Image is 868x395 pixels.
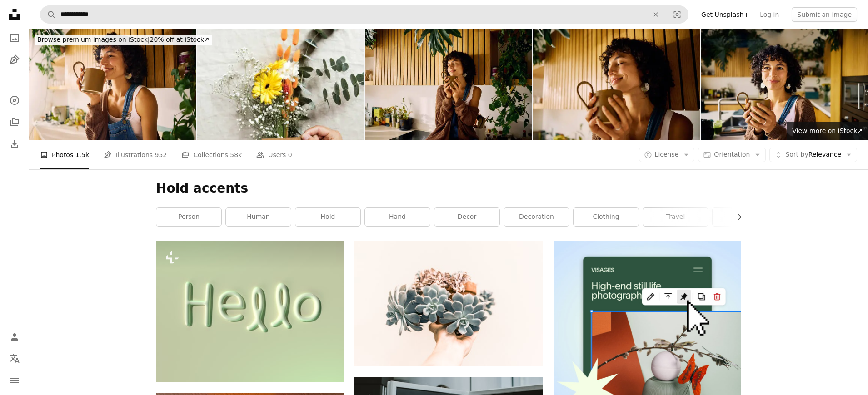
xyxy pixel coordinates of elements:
[5,371,24,390] button: Menu
[5,113,24,131] a: Collections
[646,6,666,23] button: Clear
[5,350,24,368] button: Language
[5,29,24,47] a: Photos
[698,148,766,162] button: Orientation
[181,140,242,169] a: Collections 58k
[40,6,56,23] button: Search Unsplash
[156,241,344,382] img: the word hello spelled with a green background
[365,208,430,226] a: hand
[5,328,24,346] a: Log in / Sign up
[29,29,218,51] a: Browse premium images on iStock|20% off at iStock↗
[288,150,292,160] span: 0
[754,7,784,22] a: Log in
[639,148,695,162] button: License
[5,51,24,69] a: Illustrations
[155,150,167,160] span: 952
[156,208,221,226] a: person
[5,135,24,153] a: Download History
[230,150,242,160] span: 58k
[40,5,688,24] form: Find visuals sitewide
[156,180,741,197] h1: Hold accents
[37,36,150,43] span: Browse premium images on iStock |
[731,208,741,226] button: scroll list to the right
[365,29,532,140] img: Content Woman Savoring The Aroma Of Her Morning Coffee In A Well-Lit Kitchen With Modern Wooden A...
[226,208,291,226] a: human
[5,91,24,109] a: Explore
[785,151,808,158] span: Sort by
[29,29,196,140] img: Content Woman Savoring The Aroma Of Her Morning Coffee In A Well-Lit Kitchen With Modern Wooden A...
[295,208,360,226] a: hold
[643,208,708,226] a: travel
[104,140,167,169] a: Illustrations 952
[655,151,679,158] span: License
[787,122,868,140] a: View more on iStock↗
[666,6,688,23] button: Visual search
[156,307,344,316] a: the word hello spelled with a green background
[713,208,778,226] a: building
[785,150,841,159] span: Relevance
[701,29,868,140] img: Content Woman Savoring The Aroma Of Her Morning Coffee In A Well-Lit Kitchen With Modern Wooden A...
[504,208,569,226] a: decoration
[792,127,863,134] span: View more on iStock ↗
[769,148,857,162] button: Sort byRelevance
[533,29,700,140] img: Content Woman Savoring The Aroma Of Her Morning Coffee In A Well-Lit Kitchen With Modern Wooden A...
[792,7,857,22] button: Submit an image
[256,140,292,169] a: Users 0
[434,208,499,226] a: decor
[37,36,210,43] span: 20% off at iStock ↗
[197,29,364,140] img: A hand-crafted floral bouquet featuring vibrant yellow gerberas, white baby’s breath, orange acce...
[354,299,542,307] a: green succulent plant
[574,208,639,226] a: clothing
[5,5,24,25] a: Home — Unsplash
[354,241,542,366] img: green succulent plant
[714,151,750,158] span: Orientation
[696,7,754,22] a: Get Unsplash+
